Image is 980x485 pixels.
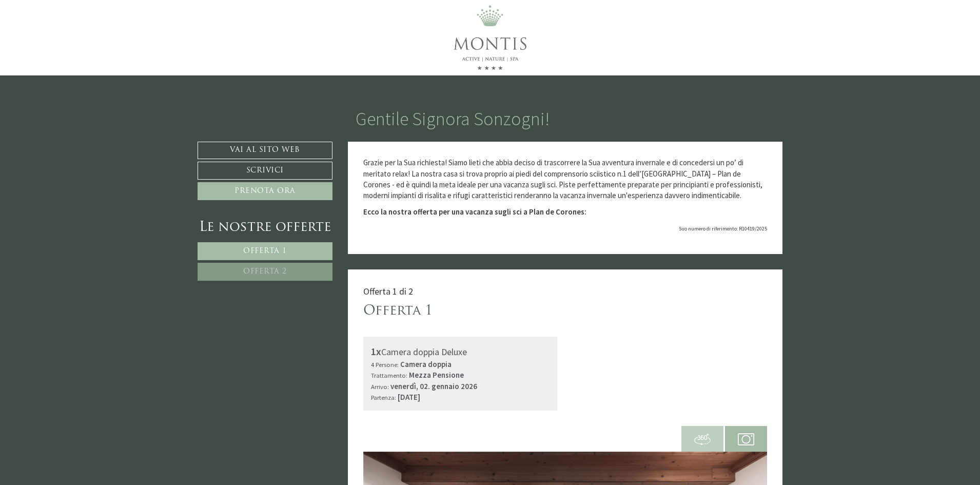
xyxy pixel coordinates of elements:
[371,345,381,358] b: 1x
[198,218,332,237] div: Le nostre offerte
[694,431,711,448] img: 360-grad.svg
[371,360,399,368] small: 4 Persone:
[390,381,477,391] b: venerdì, 02. gennaio 2026
[198,162,332,180] a: Scrivici
[363,157,768,201] p: Grazie per la Sua richiesta! Siamo lieti che abbia deciso di trascorrere la Sua avventura inverna...
[198,142,332,159] a: Vai al sito web
[371,393,396,401] small: Partenza:
[371,371,407,379] small: Trattamento:
[356,109,550,129] h1: Gentile Signora Sonzogni!
[363,302,433,321] div: Offerta 1
[363,285,413,297] span: Offerta 1 di 2
[243,268,287,276] span: Offerta 2
[679,225,767,232] span: Suo numero di riferimento: R10419/2025
[409,370,464,380] b: Mezza Pensione
[198,182,332,200] a: Prenota ora
[398,392,420,402] b: [DATE]
[738,431,754,448] img: camera.svg
[371,344,550,359] div: Camera doppia Deluxe
[400,359,452,369] b: Camera doppia
[243,247,287,255] span: Offerta 1
[363,207,586,217] strong: Ecco la nostra offerta per una vacanza sugli sci a Plan de Corones:
[371,382,389,391] small: Arrivo:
